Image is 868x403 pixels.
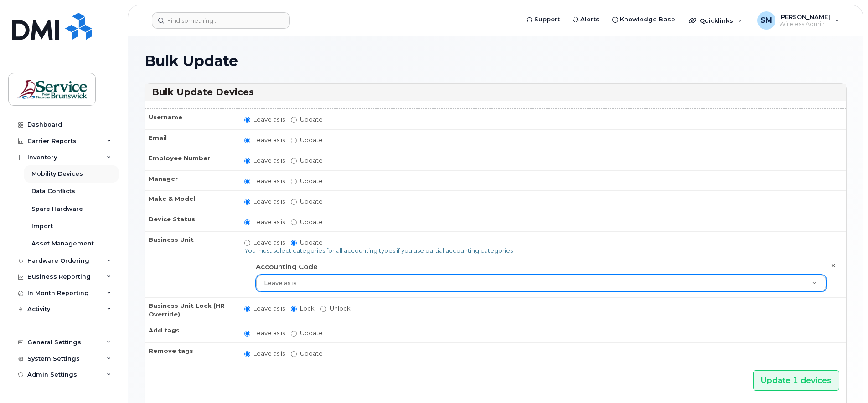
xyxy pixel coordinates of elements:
label: Update [291,349,323,358]
span: Leave as is [264,280,297,286]
label: Unlock [320,304,351,313]
th: Email [145,129,236,150]
label: Update [291,156,323,165]
input: Leave as is [244,158,250,164]
input: Leave as is [244,117,250,123]
th: Make & Model [145,190,236,211]
th: Device Status [145,211,236,231]
input: Leave as is [244,219,250,225]
th: Username [145,109,236,129]
input: Update [291,199,297,205]
label: Leave as is [244,304,285,313]
th: Business Unit [145,231,236,297]
th: Add tags [145,322,236,342]
label: Update [291,177,323,185]
label: Update [291,238,323,247]
th: Manager [145,170,236,191]
input: Leave as is [244,179,250,184]
p: You must select categories for all accounting types if you use partial accounting categories [244,246,838,255]
label: Leave as is [244,238,285,247]
label: Leave as is [244,218,285,226]
input: Update [291,219,297,225]
label: Update [291,329,323,337]
label: Leave as is [244,177,285,185]
label: Update [291,115,323,124]
label: Lock [291,304,315,313]
label: Leave as is [244,349,285,358]
label: Leave as is [244,156,285,165]
input: Update [291,117,297,123]
label: Update [291,218,323,226]
input: Leave as is [244,199,250,205]
input: Update [291,331,297,337]
input: Update [291,179,297,184]
input: Update [291,158,297,164]
input: Lock [291,306,297,312]
th: Business Unit Lock (HR Override) [145,297,236,322]
th: Employee Number [145,150,236,170]
th: Remove tags [145,342,236,363]
input: Leave as is [244,240,250,246]
input: Update [291,138,297,143]
input: Leave as is [244,306,250,312]
input: Update 1 devices [753,370,839,391]
a: Leave as is [256,275,826,291]
input: Leave as is [244,351,250,357]
input: Update [291,240,297,246]
input: Unlock [320,306,326,312]
label: Leave as is [244,136,285,144]
input: Update [291,351,297,357]
h3: Bulk Update Devices [152,86,839,98]
label: Leave as is [244,329,285,337]
label: Leave as is [244,115,285,124]
input: Leave as is [244,331,250,337]
h4: Accounting Code [256,263,827,271]
input: Leave as is [244,138,250,143]
label: Leave as is [244,197,285,206]
label: Update [291,136,323,144]
h1: Bulk Update [145,53,847,69]
label: Update [291,197,323,206]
